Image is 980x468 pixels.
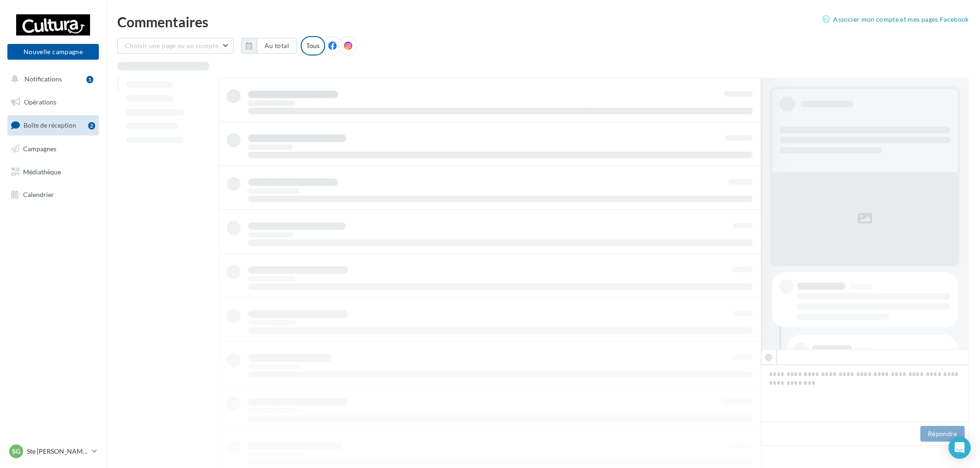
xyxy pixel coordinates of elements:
[117,15,969,29] div: Commentaires
[86,76,93,83] div: 1
[7,443,99,460] a: SG Ste [PERSON_NAME] des Bois
[88,122,95,129] div: 2
[24,98,56,106] span: Opérations
[7,44,99,60] button: Nouvelle campagne
[24,121,76,129] span: Boîte de réception
[949,437,971,459] div: Open Intercom Messenger
[257,38,297,54] button: Au total
[23,145,56,153] span: Campagnes
[241,38,297,54] button: Au total
[823,14,969,25] a: Associer mon compte et mes pages Facebook
[6,69,97,89] button: Notifications 1
[24,75,62,83] span: Notifications
[6,162,101,182] a: Médiathèque
[27,447,88,456] p: Ste [PERSON_NAME] des Bois
[23,167,61,175] span: Médiathèque
[23,191,54,198] span: Calendrier
[301,36,325,55] div: Tous
[920,426,965,442] button: Répondre
[6,92,101,112] a: Opérations
[117,38,234,54] button: Choisir une page ou un compte
[12,447,20,456] span: SG
[6,139,101,159] a: Campagnes
[6,185,101,204] a: Calendrier
[125,42,218,49] span: Choisir une page ou un compte
[6,115,101,135] a: Boîte de réception2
